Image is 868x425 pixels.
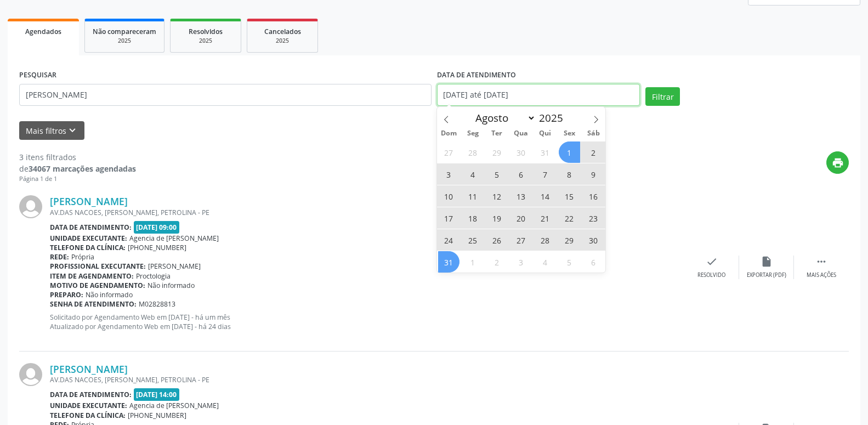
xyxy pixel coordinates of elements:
span: Qua [509,130,533,137]
input: Selecione um intervalo [437,84,640,106]
span: [PHONE_NUMBER] [128,411,186,420]
span: [PERSON_NAME] [148,262,201,271]
span: Agosto 5, 2025 [486,163,508,185]
span: Julho 29, 2025 [486,141,508,163]
span: Seg [461,130,485,137]
span: Agosto 28, 2025 [535,229,556,251]
span: Agosto 20, 2025 [510,207,532,229]
span: Agosto 14, 2025 [535,185,556,207]
span: Agosto 31, 2025 [438,251,459,273]
b: Telefone da clínica: [50,411,126,420]
span: Agendados [25,27,61,36]
b: Profissional executante: [50,262,146,271]
div: AV.DAS NACOES, [PERSON_NAME], PETROLINA - PE [50,375,684,384]
i: print [832,157,844,169]
div: 2025 [255,37,310,45]
span: Agosto 17, 2025 [438,207,459,229]
span: Agosto 25, 2025 [462,229,484,251]
img: img [19,363,42,386]
b: Item de agendamento: [50,271,134,281]
div: Resolvido [697,271,725,279]
span: Cancelados [264,27,301,36]
div: AV.DAS NACOES, [PERSON_NAME], PETROLINA - PE [50,208,684,217]
div: de [19,163,136,174]
div: 2025 [93,37,156,45]
span: Julho 28, 2025 [462,141,484,163]
button: print [826,151,849,174]
button: Mais filtroskeyboard_arrow_down [19,121,84,140]
strong: 34067 marcações agendadas [29,163,136,174]
span: Ter [485,130,509,137]
div: Página 1 de 1 [19,174,136,184]
span: [PHONE_NUMBER] [128,243,186,252]
b: Unidade executante: [50,401,127,410]
span: Resolvidos [189,27,223,36]
span: Agosto 22, 2025 [559,207,580,229]
input: Year [536,111,572,125]
span: Agosto 21, 2025 [535,207,556,229]
b: Senha de atendimento: [50,299,137,309]
label: DATA DE ATENDIMENTO [437,67,516,84]
b: Data de atendimento: [50,390,132,399]
span: Julho 31, 2025 [535,141,556,163]
span: Agosto 15, 2025 [559,185,580,207]
div: Mais ações [807,271,836,279]
span: Agosto 26, 2025 [486,229,508,251]
span: Agosto 3, 2025 [438,163,459,185]
span: Sex [557,130,581,137]
span: [DATE] 09:00 [134,221,180,234]
span: Setembro 3, 2025 [510,251,532,273]
b: Unidade executante: [50,234,127,243]
span: Agosto 6, 2025 [510,163,532,185]
span: Setembro 6, 2025 [583,251,604,273]
span: Agosto 29, 2025 [559,229,580,251]
div: 2025 [178,37,233,45]
b: Motivo de agendamento: [50,281,145,290]
span: M02828813 [139,299,175,309]
span: Não informado [147,281,195,290]
span: Agosto 24, 2025 [438,229,459,251]
span: Setembro 5, 2025 [559,251,580,273]
span: Agosto 11, 2025 [462,185,484,207]
span: Não compareceram [93,27,156,36]
span: Agosto 12, 2025 [486,185,508,207]
span: Agosto 27, 2025 [510,229,532,251]
span: Agosto 10, 2025 [438,185,459,207]
span: Proctologia [136,271,171,281]
i: check [706,256,718,268]
span: Agosto 2, 2025 [583,141,604,163]
span: Qui [533,130,557,137]
p: Solicitado por Agendamento Web em [DATE] - há um mês Atualizado por Agendamento Web em [DATE] - h... [50,313,684,331]
span: Agosto 4, 2025 [462,163,484,185]
span: Julho 30, 2025 [510,141,532,163]
input: Nome, código do beneficiário ou CPF [19,84,432,106]
button: Filtrar [645,87,680,106]
select: Month [470,110,536,126]
span: Setembro 1, 2025 [462,251,484,273]
span: Agosto 23, 2025 [583,207,604,229]
span: Agosto 8, 2025 [559,163,580,185]
span: Agosto 9, 2025 [583,163,604,185]
i: insert_drive_file [761,256,773,268]
span: Própria [71,252,94,262]
span: Agosto 19, 2025 [486,207,508,229]
span: Setembro 4, 2025 [535,251,556,273]
span: Agencia de [PERSON_NAME] [129,234,219,243]
b: Data de atendimento: [50,223,132,232]
span: Agosto 13, 2025 [510,185,532,207]
span: Dom [437,130,461,137]
i:  [815,256,827,268]
div: Exportar (PDF) [747,271,786,279]
span: Setembro 2, 2025 [486,251,508,273]
b: Telefone da clínica: [50,243,126,252]
span: Agosto 16, 2025 [583,185,604,207]
a: [PERSON_NAME] [50,195,128,207]
span: Agosto 7, 2025 [535,163,556,185]
span: Agosto 1, 2025 [559,141,580,163]
img: img [19,195,42,218]
b: Preparo: [50,290,83,299]
span: [DATE] 14:00 [134,388,180,401]
span: Não informado [86,290,133,299]
span: Agencia de [PERSON_NAME] [129,401,219,410]
a: [PERSON_NAME] [50,363,128,375]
